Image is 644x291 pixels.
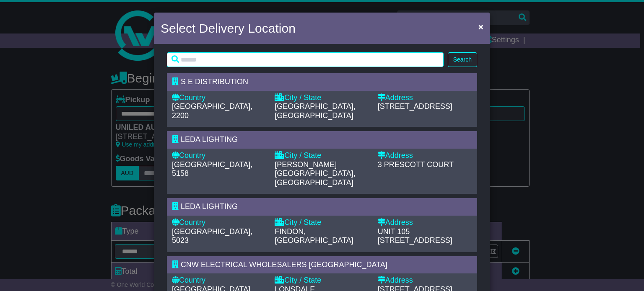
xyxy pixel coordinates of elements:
span: [GEOGRAPHIC_DATA], 5023 [172,227,252,245]
span: [GEOGRAPHIC_DATA], [GEOGRAPHIC_DATA] [275,102,355,120]
div: Address [378,151,472,160]
div: Country [172,151,266,160]
button: Close [474,18,488,35]
button: Search [448,52,477,67]
div: Country [172,93,266,103]
div: City / State [275,276,369,285]
span: FINDON, [GEOGRAPHIC_DATA] [275,227,353,245]
span: S E DISTRIBUTION [181,77,248,86]
span: [GEOGRAPHIC_DATA], 2200 [172,102,252,120]
span: [GEOGRAPHIC_DATA], 5158 [172,160,252,178]
span: UNIT 105 [378,227,410,236]
span: [STREET_ADDRESS] [378,102,452,111]
div: City / State [275,218,369,227]
div: Country [172,276,266,285]
div: Address [378,218,472,227]
span: [STREET_ADDRESS] [378,236,452,245]
h4: Select Delivery Location [161,19,296,38]
div: City / State [275,151,369,160]
span: × [478,22,483,31]
span: LEDA LIGHTING [181,202,238,211]
span: LEDA LIGHTING [181,135,238,144]
div: Address [378,276,472,285]
span: 3 PRESCOTT COURT [378,160,454,169]
div: Address [378,93,472,103]
div: Country [172,218,266,227]
div: City / State [275,93,369,103]
span: [PERSON_NAME][GEOGRAPHIC_DATA], [GEOGRAPHIC_DATA] [275,160,355,187]
span: CNW ELECTRICAL WHOLESALERS [GEOGRAPHIC_DATA] [181,260,387,269]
